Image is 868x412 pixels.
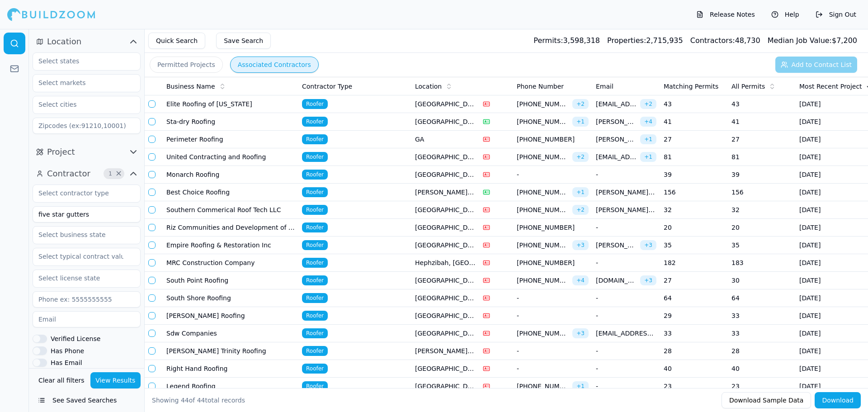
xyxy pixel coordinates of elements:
[302,223,328,232] span: Roofer
[660,166,728,184] td: 39
[33,311,141,327] input: Email
[517,152,569,161] span: [PHONE_NUMBER]
[302,275,328,285] span: Roofer
[660,325,728,342] td: 33
[572,328,589,338] span: + 3
[411,378,479,395] td: [GEOGRAPHIC_DATA], [GEOGRAPHIC_DATA]
[660,307,728,325] td: 29
[163,325,298,342] td: Sdw Companies
[33,53,129,69] input: Select states
[106,169,115,178] span: 1
[513,307,592,325] td: -
[596,135,637,144] span: [PERSON_NAME][EMAIL_ADDRESS][DOMAIN_NAME]
[728,184,796,201] td: 156
[163,307,298,325] td: [PERSON_NAME] Roofing
[517,241,569,250] span: [PHONE_NUMBER]
[150,57,223,73] button: Permitted Projects
[572,381,589,391] span: + 1
[728,148,796,166] td: 81
[728,272,796,289] td: 30
[302,170,328,180] span: Roofer
[728,219,796,237] td: 20
[596,276,637,285] span: [DOMAIN_NAME][EMAIL_ADDRESS][DOMAIN_NAME]
[517,82,564,91] span: Phone Number
[33,291,141,308] input: Phone ex: 5555555555
[163,131,298,148] td: Perimeter Roofing
[163,201,298,219] td: Southern Commerical Roof Tech LLC
[768,35,857,46] div: $ 7,200
[47,167,90,180] span: Contractor
[692,7,759,22] button: Release Notes
[596,241,637,250] span: [PERSON_NAME][EMAIL_ADDRESS][DOMAIN_NAME]
[148,33,205,49] button: Quick Search
[163,254,298,272] td: MRC Construction Company
[592,219,660,237] td: -
[33,118,141,134] input: Zipcodes (ex:91210,10001)
[302,311,328,321] span: Roofer
[163,95,298,113] td: Elite Roofing of [US_STATE]
[596,188,656,197] span: [PERSON_NAME][EMAIL_ADDRESS][PERSON_NAME][DOMAIN_NAME]
[163,166,298,184] td: Monarch Roofing
[731,82,765,91] span: All Permits
[302,381,328,391] span: Roofer
[815,392,861,408] button: Download
[302,82,352,91] span: Contractor Type
[33,166,141,181] button: Contractor1Clear Contractor filters
[517,135,589,144] span: [PHONE_NUMBER]
[533,36,563,45] span: Permits:
[799,82,862,91] span: Most Recent Project
[166,82,215,91] span: Business Name
[572,99,589,109] span: + 2
[592,254,660,272] td: -
[411,166,479,184] td: [GEOGRAPHIC_DATA], [GEOGRAPHIC_DATA]
[640,152,656,162] span: + 1
[596,329,656,338] span: [EMAIL_ADDRESS][DOMAIN_NAME]
[640,134,656,144] span: + 1
[411,272,479,289] td: [GEOGRAPHIC_DATA], [GEOGRAPHIC_DATA]
[640,240,656,250] span: + 3
[592,360,660,378] td: -
[411,131,479,148] td: GA
[660,254,728,272] td: 182
[768,36,832,45] span: Median Job Value:
[596,117,637,126] span: [PERSON_NAME][EMAIL_ADDRESS][DOMAIN_NAME]
[517,382,569,391] span: [PHONE_NUMBER]
[517,117,569,126] span: [PHONE_NUMBER]
[163,219,298,237] td: Riz Communities and Development of Jack Creek
[302,364,328,374] span: Roofer
[517,188,569,197] span: [PHONE_NUMBER]
[411,289,479,307] td: [GEOGRAPHIC_DATA], [GEOGRAPHIC_DATA]
[728,342,796,360] td: 28
[411,148,479,166] td: [GEOGRAPHIC_DATA], [GEOGRAPHIC_DATA]
[163,148,298,166] td: United Contracting and Roofing
[415,82,442,91] span: Location
[592,289,660,307] td: -
[302,240,328,250] span: Roofer
[660,95,728,113] td: 43
[592,166,660,184] td: -
[513,342,592,360] td: -
[607,36,646,45] span: Properties:
[592,342,660,360] td: -
[152,396,245,405] div: Showing of total records
[51,348,84,354] label: Has Phone
[163,272,298,289] td: South Point Roofing
[572,117,589,127] span: + 1
[33,96,129,113] input: Select cities
[302,187,328,197] span: Roofer
[302,117,328,127] span: Roofer
[607,35,683,46] div: 2,715,935
[230,57,319,73] button: Associated Contractors
[33,270,129,286] input: Select license state
[411,254,479,272] td: Hephzibah, [GEOGRAPHIC_DATA]
[728,131,796,148] td: 27
[411,342,479,360] td: [PERSON_NAME], [GEOGRAPHIC_DATA]
[660,289,728,307] td: 64
[572,240,589,250] span: + 3
[572,152,589,162] span: + 2
[513,289,592,307] td: -
[660,184,728,201] td: 156
[411,237,479,254] td: [GEOGRAPHIC_DATA], [GEOGRAPHIC_DATA]
[640,99,656,109] span: + 2
[302,134,328,144] span: Roofer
